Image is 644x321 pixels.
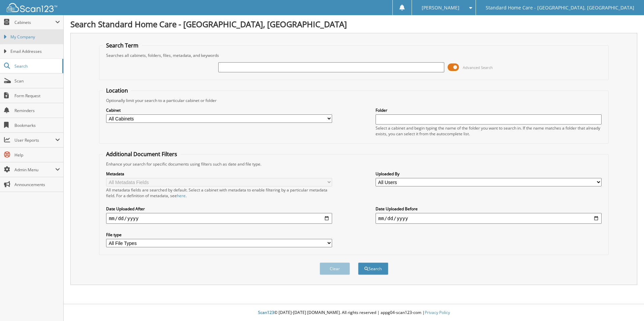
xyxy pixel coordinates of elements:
span: My Company [10,34,60,40]
label: Date Uploaded Before [376,206,602,212]
label: Cabinet [106,107,332,113]
span: Form Request [14,93,60,99]
label: Metadata [106,171,332,177]
h1: Search Standard Home Care - [GEOGRAPHIC_DATA], [GEOGRAPHIC_DATA] [70,19,637,30]
div: Optionally limit your search to a particular cabinet or folder [103,98,605,103]
span: Reminders [14,108,60,113]
a: here [177,193,186,199]
span: Advanced Search [463,65,493,70]
span: Bookmarks [14,122,60,128]
div: © [DATE]-[DATE] [DOMAIN_NAME]. All rights reserved | appg04-scan123-com | [64,305,644,321]
span: User Reports [14,137,55,143]
span: Search [14,63,59,69]
span: Standard Home Care - [GEOGRAPHIC_DATA], [GEOGRAPHIC_DATA] [486,6,634,10]
span: Scan123 [258,310,274,315]
a: Privacy Policy [425,310,450,315]
span: Help [14,152,60,158]
input: end [376,213,602,224]
span: Email Addresses [10,48,60,55]
label: Uploaded By [376,171,602,177]
span: Announcements [14,182,60,187]
iframe: Chat Widget [610,289,644,321]
div: Enhance your search for specific documents using filters such as date and file type. [103,161,605,167]
div: Searches all cabinets, folders, files, metadata, and keywords [103,52,605,58]
span: [PERSON_NAME] [422,6,459,10]
span: Scan [14,78,60,84]
label: File type [106,232,332,238]
span: Admin Menu [14,167,55,173]
div: Select a cabinet and begin typing the name of the folder you want to search in. If the name match... [376,125,602,137]
input: start [106,213,332,224]
div: All metadata fields are searched by default. Select a cabinet with metadata to enable filtering b... [106,187,332,199]
button: Search [358,262,388,275]
label: Date Uploaded After [106,206,332,212]
legend: Additional Document Filters [103,150,181,158]
label: Folder [376,107,602,113]
legend: Search Term [103,42,142,49]
legend: Location [103,87,131,94]
span: Cabinets [14,20,55,25]
img: scan123-logo-white.svg [7,3,57,12]
button: Clear [320,262,350,275]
